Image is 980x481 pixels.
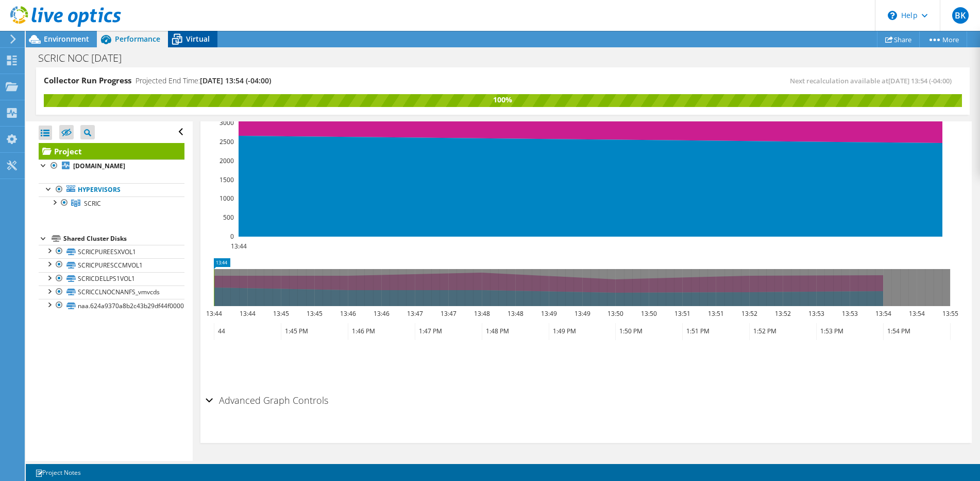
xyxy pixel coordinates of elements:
text: 13:49 [541,309,557,318]
svg: \n [888,11,897,20]
b: [DOMAIN_NAME] [73,162,125,170]
div: Shared Cluster Disks [63,233,184,245]
text: 13:52 [741,309,757,318]
text: 1500 [219,175,234,184]
text: 13:44 [206,309,222,318]
a: SCRIC [39,197,184,210]
text: 13:47 [407,309,423,318]
text: 13:50 [607,309,623,318]
span: BK [952,7,969,24]
text: 0 [230,232,234,241]
span: [DATE] 13:54 (-04:00) [200,76,271,85]
a: Share [877,31,920,47]
text: 13:49 [575,309,590,318]
text: 500 [223,213,234,222]
a: naa.624a9370a8b2c43b29df44f0000117d2 [39,299,184,312]
text: 13:48 [508,309,523,318]
text: 13:45 [307,309,323,318]
text: 2000 [219,156,234,165]
text: 13:44 [231,242,247,251]
text: 3000 [219,118,234,127]
text: 13:45 [273,309,289,318]
span: Next recalculation available at [790,76,957,85]
text: 13:55 [942,309,958,318]
text: 13:44 [240,309,256,318]
a: SCRICCLNOCNANFS_vmvcds [39,286,184,299]
text: 13:50 [641,309,657,318]
text: 13:54 [875,309,891,318]
span: Performance [115,34,160,44]
text: 13:51 [674,309,690,318]
a: Project [39,143,184,159]
text: 13:53 [842,309,858,318]
span: Virtual [186,34,210,44]
a: More [919,31,967,47]
h2: Advanced Graph Controls [206,390,328,411]
h1: SCRIC NOC [DATE] [33,52,138,64]
text: 13:46 [374,309,390,318]
a: [DOMAIN_NAME] [39,159,184,173]
span: SCRIC [84,199,101,208]
text: 13:47 [441,309,457,318]
a: Project Notes [28,466,88,479]
span: [DATE] 13:54 (-04:00) [888,76,952,85]
a: Hypervisors [39,183,184,197]
text: 2500 [219,137,234,146]
text: 13:48 [474,309,490,318]
div: 100% [44,94,962,105]
a: SCRICPURESCCMVOL1 [39,258,184,272]
text: 1000 [219,194,234,203]
text: 13:51 [708,309,724,318]
a: SCRICPUREESXVOL1 [39,245,184,258]
text: 13:52 [775,309,791,318]
a: SCRICDELLPS1VOL1 [39,272,184,286]
span: Environment [44,34,89,44]
h4: Projected End Time: [136,75,271,86]
text: 13:53 [808,309,824,318]
text: 13:54 [909,309,925,318]
text: 13:46 [340,309,356,318]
